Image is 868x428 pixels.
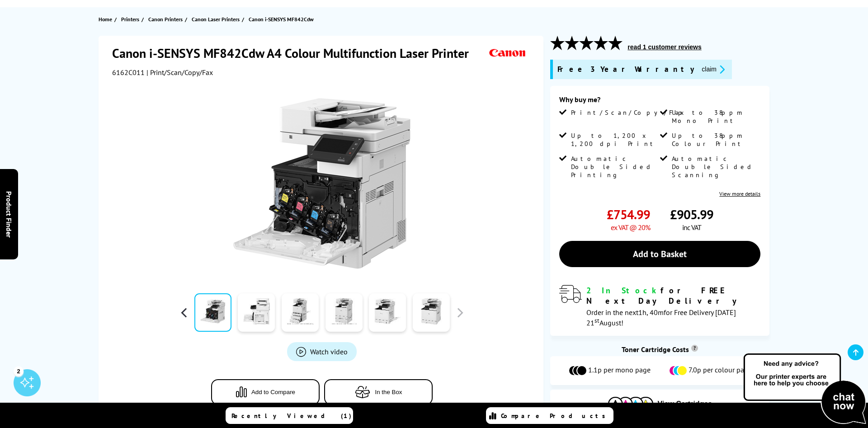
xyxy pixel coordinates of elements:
div: modal_delivery [559,285,760,327]
span: Canon i-SENSYS MF842Cdw [249,16,314,23]
div: Toner Cartridge Costs [550,345,769,354]
span: Canon Laser Printers [192,14,240,24]
span: Printers [121,14,139,24]
span: In the Box [375,389,402,395]
span: Up to 38ppm Colour Print [672,132,759,148]
span: Compare Products [501,412,610,420]
span: Print/Scan/Copy/Fax [571,108,687,117]
img: Canon i-SENSYS MF842Cdw Thumbnail [233,95,410,272]
span: 7.0p per colour page [689,365,752,376]
a: View more details [719,190,760,197]
span: | Print/Scan/Copy/Fax [146,68,213,77]
a: Add to Basket [559,241,760,267]
span: Add to Compare [251,389,295,395]
button: View Cartridges [557,396,763,411]
span: 1.1p per mono page [588,365,651,376]
span: Free 3 Year Warranty [557,64,694,75]
span: Up to 38ppm Mono Print [672,108,759,125]
a: Home [99,14,114,24]
sup: Cost per page [691,345,698,352]
span: 6162C011 [112,68,145,77]
img: Cartridges [608,397,653,411]
div: Why buy me? [559,95,760,108]
a: Printers [121,14,142,24]
span: £754.99 [607,206,650,223]
span: Up to 1,200 x 1,200 dpi Print [571,132,658,148]
div: 2 [14,366,24,376]
span: Automatic Double Sided Scanning [672,155,759,179]
span: Recently Viewed (1) [231,412,352,420]
span: Home [99,14,112,24]
img: Open Live Chat window [741,352,868,426]
button: read 1 customer reviews [625,43,704,51]
span: Product Finder [5,191,14,237]
button: promo-description [699,64,727,75]
a: Product_All_Videos [287,342,357,361]
span: Order in the next for Free Delivery [DATE] 21 August! [586,308,736,327]
span: Watch video [310,347,348,356]
img: Canon [487,45,528,61]
span: ex VAT @ 20% [611,223,650,232]
button: Add to Compare [211,379,320,405]
h1: Canon i-SENSYS MF842Cdw A4 Colour Multifunction Laser Printer [112,45,478,61]
sup: st [594,316,599,325]
button: In the Box [324,379,433,405]
div: for FREE Next Day Delivery [586,285,760,306]
a: Canon Printers [148,14,185,24]
span: View Cartridges [658,400,712,408]
span: £905.99 [670,206,713,223]
span: 2 In Stock [586,285,660,296]
span: Automatic Double Sided Printing [571,155,658,179]
span: Canon Printers [148,14,183,24]
span: 1h, 40m [638,308,664,317]
a: Compare Products [486,407,613,424]
a: Canon Laser Printers [192,14,242,24]
a: Recently Viewed (1) [226,407,353,424]
span: inc VAT [682,223,701,232]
